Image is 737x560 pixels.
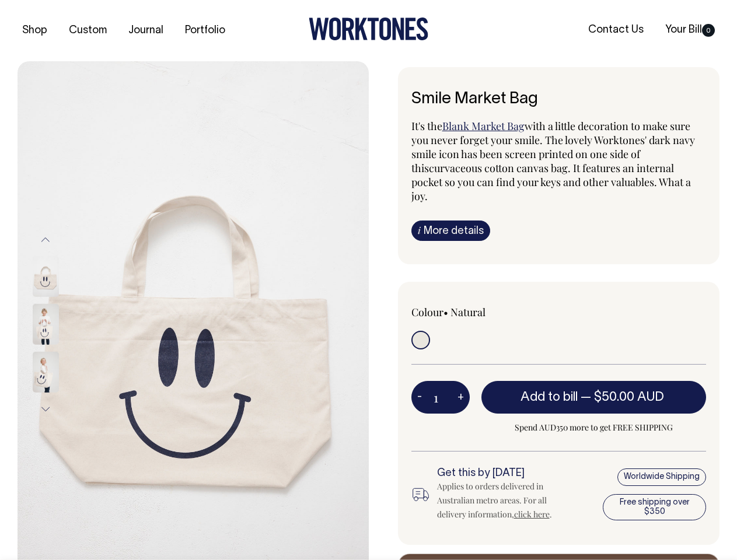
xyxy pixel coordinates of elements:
a: Custom [64,21,111,40]
span: Spend AUD350 more to get FREE SHIPPING [481,421,707,435]
p: It's the with a little decoration to make sure you never forget your smile. The lovely Worktones'... [411,119,707,203]
a: Journal [124,21,168,40]
span: curvaceous cotton canvas bag. It features an internal pocket so you can find your keys and other ... [411,161,691,203]
span: i [418,224,421,236]
a: click here [514,509,550,520]
button: Next [37,396,54,422]
img: Smile Market Bag [33,352,59,393]
button: - [411,386,428,409]
a: iMore details [411,220,490,241]
h6: Get this by [DATE] [437,468,572,480]
span: $50.00 AUD [594,391,664,403]
a: Portfolio [180,21,230,40]
div: Colour [411,305,529,319]
span: — [581,391,667,403]
a: Shop [18,21,52,40]
span: • [443,305,448,319]
label: Natural [450,305,485,319]
button: + [452,386,470,409]
a: Contact Us [584,20,648,40]
span: 0 [702,24,715,37]
button: Add to bill —$50.00 AUD [481,381,707,414]
a: Your Bill0 [661,20,719,40]
h6: Smile Market Bag [411,90,707,108]
img: Smile Market Bag [33,304,59,345]
span: Add to bill [521,391,578,403]
a: Blank Market Bag [442,119,525,133]
div: Applies to orders delivered in Australian metro areas. For all delivery information, . [437,480,572,521]
button: Previous [37,226,54,253]
img: Smile Market Bag [33,256,59,297]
